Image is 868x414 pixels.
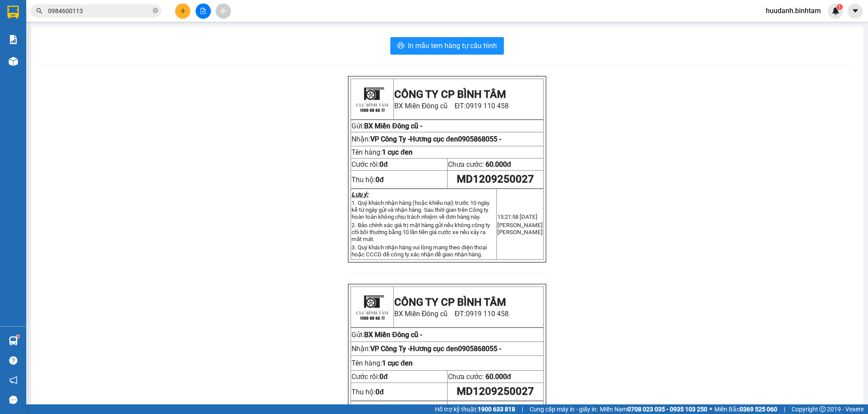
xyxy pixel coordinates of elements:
span: | [522,404,523,414]
input: Tìm tên, số ĐT hoặc mã đơn [48,6,151,16]
span: BX Miền Đông cũ - [364,331,422,339]
span: file-add [200,8,206,14]
img: logo-vxr [7,6,19,19]
span: copyright [820,406,826,412]
span: 2. Bảo chính xác giá trị mặt hàng gửi nếu không công ty chỉ bồi thường bằng 10 lần tiền giá cước ... [351,222,490,242]
span: printer [397,42,404,50]
span: Gửi: [351,122,364,130]
span: Tên hàng: [351,148,413,156]
span: Cước rồi: [351,373,388,381]
span: Cung cấp máy in - giấy in: [530,404,598,414]
span: plus [180,8,186,14]
span: caret-down [851,7,859,15]
strong: 1900 633 818 [478,406,515,413]
span: aim [220,8,226,14]
span: 60.000đ [486,373,511,381]
span: 1 cục đen [382,148,413,156]
span: Hương cục đen [410,345,501,353]
span: 1. Quý khách nhận hàng (hoặc khiếu nại) trước 10 ngày kể từ ngày gửi và nhận hàng. Sau thời gian ... [351,200,489,220]
span: question-circle [9,356,17,365]
span: 0905868055 - [458,345,501,353]
span: Hỗ trợ kỹ thuật: [435,404,515,414]
span: 1 cục đen [382,359,413,367]
strong: CÔNG TY CP BÌNH TÂM [394,296,506,308]
strong: 0369 525 060 [740,406,777,413]
span: Nhận: [351,345,501,353]
span: Tên hàng: [351,359,413,367]
span: BX Miền Đông cũ - [364,122,422,130]
span: huudanh.binhtam [759,5,828,16]
span: 0đ [379,373,388,381]
span: BX Miền Đông cũ ĐT: [394,310,509,318]
span: 0905868055 - [458,135,501,143]
span: | [784,404,785,414]
strong: 0đ [375,388,384,396]
span: Miền Bắc [714,404,777,414]
img: logo [352,287,392,327]
img: warehouse-icon [9,336,18,345]
span: notification [9,376,17,384]
img: icon-new-feature [832,7,840,15]
img: logo [352,79,392,119]
strong: Lưu ý: [351,191,369,198]
img: solution-icon [9,35,18,44]
strong: CÔNG TY CP BÌNH TÂM [394,88,506,100]
button: caret-down [847,3,863,19]
span: VP Công Ty - [370,135,501,143]
span: message [9,396,17,404]
span: close-circle [153,7,158,15]
span: 0919 110 458 [466,310,509,318]
span: search [36,8,42,14]
button: file-add [196,3,211,19]
span: Hương cục đen [410,135,501,143]
span: 0đ [379,160,388,169]
span: Nhận: [351,135,501,143]
span: 15:21:58 [DATE] [497,214,537,220]
img: warehouse-icon [9,57,18,66]
span: [PERSON_NAME] [PERSON_NAME] [497,222,543,235]
span: Chưa cước: [448,160,511,169]
span: VP Công Ty - [370,345,501,353]
span: MD1209250027 [457,385,534,397]
span: BX Miền Đông cũ ĐT: [394,102,509,110]
span: MD1209250027 [457,173,534,185]
button: plus [175,3,190,19]
span: In mẫu tem hàng tự cấu hình [408,40,497,51]
span: Thu hộ: [351,388,384,396]
span: ⚪️ [710,407,712,411]
strong: 0đ [375,176,384,184]
span: 1 [838,4,841,10]
span: close-circle [153,8,158,13]
sup: 1 [837,4,843,10]
sup: 1 [17,335,19,338]
span: Cước rồi: [351,160,388,169]
span: Miền Nam [600,404,707,414]
span: 0919 110 458 [466,102,509,110]
span: Thu hộ: [351,176,384,184]
strong: 0708 023 035 - 0935 103 250 [627,406,707,413]
button: printerIn mẫu tem hàng tự cấu hình [390,37,504,55]
span: 3. Quý khách nhận hàng vui lòng mang theo điện thoại hoặc CCCD đề công ty xác nhận để giao nhận h... [351,244,486,258]
span: Chưa cước: [448,373,511,381]
span: Gửi: [351,331,422,339]
button: aim [216,3,231,19]
span: 60.000đ [486,160,511,169]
